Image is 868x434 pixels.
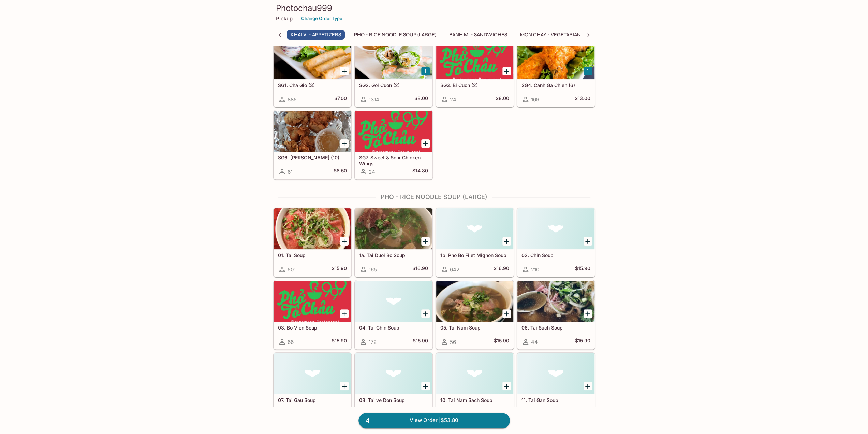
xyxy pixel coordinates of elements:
[502,237,511,246] button: Add 1b. Pho Bo Filet Mignon Soup
[369,339,377,345] span: 172
[436,208,513,249] div: 1b. Pho Bo Filet Mignon Soup
[440,82,509,88] h5: SG3. Bi Cuon (2)
[362,416,374,425] span: 4
[584,309,592,318] button: Add 06. Tai Sach Soup
[421,237,430,246] button: Add 1a. Tai Duoi Bo Soup
[334,95,347,103] h5: $7.00
[531,339,538,345] span: 44
[278,82,347,88] h5: SG1. Cha Gio (3)
[517,353,594,394] div: 11. Tai Gan Soup
[421,67,430,75] button: Add SG2. Goi Cuon (2)
[412,265,428,274] h5: $16.90
[355,281,432,322] div: 04. Tai Chin Soup
[288,266,296,273] span: 501
[340,139,349,148] button: Add SG6. Hoanh Thanh Chien (10)
[436,280,514,349] a: 05. Tai Nam Soup56$15.90
[440,397,509,403] h5: 10. Tai Nam Sach Soup
[274,208,351,249] div: 01. Tai Soup
[355,353,432,394] div: 08. Tai ve Don Soup
[288,96,297,103] span: 885
[494,265,509,274] h5: $16.90
[369,169,375,175] span: 24
[278,252,347,258] h5: 01. Tai Soup
[355,280,432,349] a: 04. Tai Chin Soup172$15.90
[359,155,428,166] h5: SG7. Sweet & Sour Chicken Wings
[502,382,511,390] button: Add 10. Tai Nam Sach Soup
[334,168,347,176] h5: $8.50
[278,325,347,331] h5: 03. Bo Vien Soup
[355,111,432,152] div: SG7. Sweet & Sour Chicken Wings
[359,82,428,88] h5: SG2. Goi Cuon (2)
[531,96,539,103] span: 169
[521,397,590,403] h5: 11. Tai Gan Soup
[421,309,430,318] button: Add 04. Tai Chin Soup
[517,353,595,422] a: 11. Tai Gan Soup56$15.90
[517,38,594,79] div: SG4. Canh Ga Chien (6)
[355,38,432,79] div: SG2. Goi Cuon (2)
[276,15,293,22] p: Pickup
[440,252,509,258] h5: 1b. Pho Bo Filet Mignon Soup
[369,96,379,103] span: 1314
[436,353,514,422] a: 10. Tai Nam Sach Soup39$15.90
[494,338,509,346] h5: $15.90
[450,96,456,103] span: 24
[575,95,590,103] h5: $13.00
[412,168,428,176] h5: $14.80
[421,139,430,148] button: Add SG7. Sweet & Sour Chicken Wings
[288,169,293,175] span: 61
[517,208,594,249] div: 02. Chin Soup
[274,280,351,349] a: 03. Bo Vien Soup66$15.90
[298,13,345,24] button: Change Order Type
[502,67,511,75] button: Add SG3. Bi Cuon (2)
[517,208,595,277] a: 02. Chin Soup210$15.90
[355,110,432,179] a: SG7. Sweet & Sour Chicken Wings24$14.80
[450,266,459,273] span: 642
[288,339,294,345] span: 66
[414,95,428,103] h5: $8.00
[273,193,595,201] h4: Pho - Rice Noodle Soup (Large)
[340,237,349,246] button: Add 01. Tai Soup
[584,382,592,390] button: Add 11. Tai Gan Soup
[274,111,351,152] div: SG6. Hoanh Thanh Chien (10)
[274,38,351,107] a: SG1. Cha Gio (3)885$7.00
[340,382,349,390] button: Add 07. Tai Gau Soup
[358,413,510,428] a: 4View Order |$53.80
[521,252,590,258] h5: 02. Chin Soup
[436,38,513,79] div: SG3. Bi Cuon (2)
[575,338,590,346] h5: $15.90
[421,382,430,390] button: Add 08. Tai ve Don Soup
[584,237,592,246] button: Add 02. Chin Soup
[413,338,428,346] h5: $15.90
[450,339,456,345] span: 56
[359,325,428,331] h5: 04. Tai Chin Soup
[496,95,509,103] h5: $8.00
[517,280,595,349] a: 06. Tai Sach Soup44$15.90
[340,309,349,318] button: Add 03. Bo Vien Soup
[332,265,347,274] h5: $15.90
[278,397,347,403] h5: 07. Tai Gau Soup
[278,155,347,160] h5: SG6. [PERSON_NAME] (10)
[355,208,432,249] div: 1a. Tai Duoi Bo Soup
[332,338,347,346] h5: $15.90
[440,325,509,331] h5: 05. Tai Nam Soup
[355,208,432,277] a: 1a. Tai Duoi Bo Soup165$16.90
[274,38,351,79] div: SG1. Cha Gio (3)
[369,266,377,273] span: 165
[436,281,513,322] div: 05. Tai Nam Soup
[274,353,351,394] div: 07. Tai Gau Soup
[531,266,539,273] span: 210
[517,38,595,107] a: SG4. Canh Ga Chien (6)169$13.00
[436,353,513,394] div: 10. Tai Nam Sach Soup
[516,30,607,40] button: Mon Chay - Vegetarian Entrees
[359,397,428,403] h5: 08. Tai ve Don Soup
[517,281,594,322] div: 06. Tai Sach Soup
[521,325,590,331] h5: 06. Tai Sach Soup
[276,3,592,13] h3: Photochau999
[359,252,428,258] h5: 1a. Tai Duoi Bo Soup
[274,208,351,277] a: 01. Tai Soup501$15.90
[521,82,590,88] h5: SG4. Canh Ga Chien (6)
[274,110,351,179] a: SG6. [PERSON_NAME] (10)61$8.50
[436,208,514,277] a: 1b. Pho Bo Filet Mignon Soup642$16.90
[436,38,514,107] a: SG3. Bi Cuon (2)24$8.00
[502,309,511,318] button: Add 05. Tai Nam Soup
